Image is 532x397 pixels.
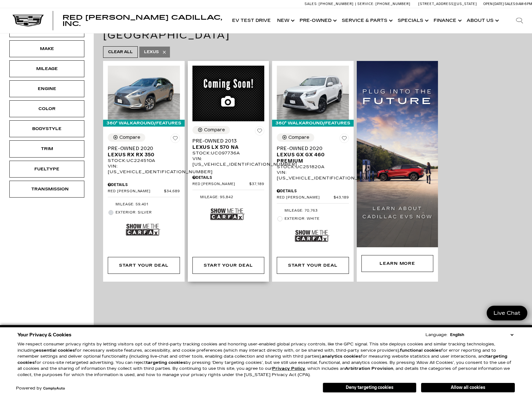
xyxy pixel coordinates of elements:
[277,145,344,152] span: Pre-Owned 2020
[9,140,84,157] div: TrimTrim
[277,195,334,200] span: Red [PERSON_NAME]
[119,135,140,140] div: Compare
[43,387,65,390] a: ComplyAuto
[192,126,230,134] button: Compare Vehicle
[192,66,265,121] img: 2013 Lexus LX 570 NA
[272,120,354,127] div: 360° WalkAround/Features
[339,8,395,33] a: Service & Parts
[108,182,180,188] div: Pricing Details - Pre-Owned 2020 Lexus RX RX 350
[108,48,133,56] span: Clear All
[487,306,527,320] a: Live Chat
[16,386,65,390] div: Powered by
[36,348,75,353] strong: essential cookies
[192,193,265,201] li: Mileage: 95,842
[62,14,223,27] a: Red [PERSON_NAME] Cadillac, Inc.
[119,262,168,269] div: Start Your Deal
[108,189,180,194] a: Red [PERSON_NAME] $34,689
[31,45,62,52] div: Make
[255,126,264,138] button: Save Vehicle
[103,120,185,127] div: 360° WalkAround/Features
[274,8,296,33] a: New
[322,354,361,359] strong: analytics cookies
[12,15,44,27] a: Cadillac Dark Logo with Cadillac White Text
[31,186,62,193] div: Transmission
[192,175,265,180] div: Pricing Details - Pre-Owned 2013 Lexus LX 570 NA
[421,383,515,392] button: Allow all cookies
[126,218,160,241] img: Show Me the CARFAX Badge
[319,2,354,6] span: [PHONE_NUMBER]
[505,2,516,6] span: Sales:
[277,207,349,215] li: Mileage: 70,763
[361,255,434,272] div: Learn More
[277,257,349,274] div: Start Your Deal
[192,138,260,144] span: Pre-Owned 2013
[108,257,180,274] div: Start Your Deal
[430,8,464,33] a: Finance
[340,133,349,145] button: Save Vehicle
[210,203,245,226] img: Show Me the CARFAX Badge
[507,8,532,33] div: Search
[164,189,180,194] span: $34,689
[192,156,265,167] div: VIN: [US_VEHICLE_IDENTIFICATION_NUMBER]
[249,182,264,187] span: $37,189
[400,348,441,353] strong: functional cookies
[464,8,501,33] a: About Us
[357,2,375,6] span: Service:
[108,163,180,175] div: VIN: [US_VEHICLE_IDENTIFICATION_NUMBER]
[31,65,62,72] div: Mileage
[31,85,62,92] div: Engine
[144,48,159,56] span: Lexus
[305,2,318,6] span: Sales:
[108,152,175,158] span: Lexus RX RX 350
[9,100,84,117] div: ColorColor
[277,188,349,194] div: Pricing Details - Pre-Owned 2020 Lexus GX GX 460 Premium
[345,366,393,371] strong: Arbitration Provision
[288,135,309,140] div: Compare
[277,66,349,120] img: 2020 Lexus GX GX 460 Premium
[192,182,250,187] span: Red [PERSON_NAME]
[31,125,62,132] div: Bodystyle
[31,145,62,152] div: Trim
[192,150,265,156] div: Stock : UC097736A
[277,133,314,142] button: Compare Vehicle
[288,262,337,269] div: Start Your Deal
[108,66,180,120] img: 2020 Lexus RX RX 350
[204,127,225,133] div: Compare
[277,152,344,164] span: Lexus GX GX 460 Premium
[425,333,447,337] div: Language:
[296,8,339,33] a: Pre-Owned
[305,2,355,6] a: Sales: [PHONE_NUMBER]
[108,133,145,142] button: Compare Vehicle
[9,60,84,77] div: MileageMileage
[146,360,186,365] strong: targeting cookies
[277,195,349,200] a: Red [PERSON_NAME] $43,189
[490,309,524,317] span: Live Chat
[116,209,180,216] span: Exterior: Silver
[449,332,515,338] select: Language Select
[277,164,349,170] div: Stock : UC251820A
[31,166,62,173] div: Fueltype
[277,170,349,181] div: VIN: [US_VEHICLE_IDENTIFICATION_NUMBER]
[31,105,62,112] div: Color
[171,133,180,145] button: Save Vehicle
[17,341,515,378] p: We respect consumer privacy rights by letting visitors opt out of third-party tracking cookies an...
[516,2,532,6] span: 9 AM-6 PM
[285,216,349,222] span: Exterior: White
[334,195,349,200] span: $43,189
[108,145,175,152] span: Pre-Owned 2020
[395,8,430,33] a: Specials
[375,2,410,6] span: [PHONE_NUMBER]
[17,330,72,339] span: Your Privacy & Cookies
[418,2,477,6] a: [STREET_ADDRESS][US_STATE]
[272,366,305,371] a: Privacy Policy
[108,200,180,209] li: Mileage: 59,401
[192,257,265,274] div: Start Your Deal
[108,145,180,158] a: Pre-Owned 2020Lexus RX RX 350
[204,262,253,269] div: Start Your Deal
[355,2,412,6] a: Service: [PHONE_NUMBER]
[9,80,84,97] div: EngineEngine
[192,138,265,150] a: Pre-Owned 2013Lexus LX 570 NA
[229,8,274,33] a: EV Test Drive
[483,2,504,6] span: Open [DATE]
